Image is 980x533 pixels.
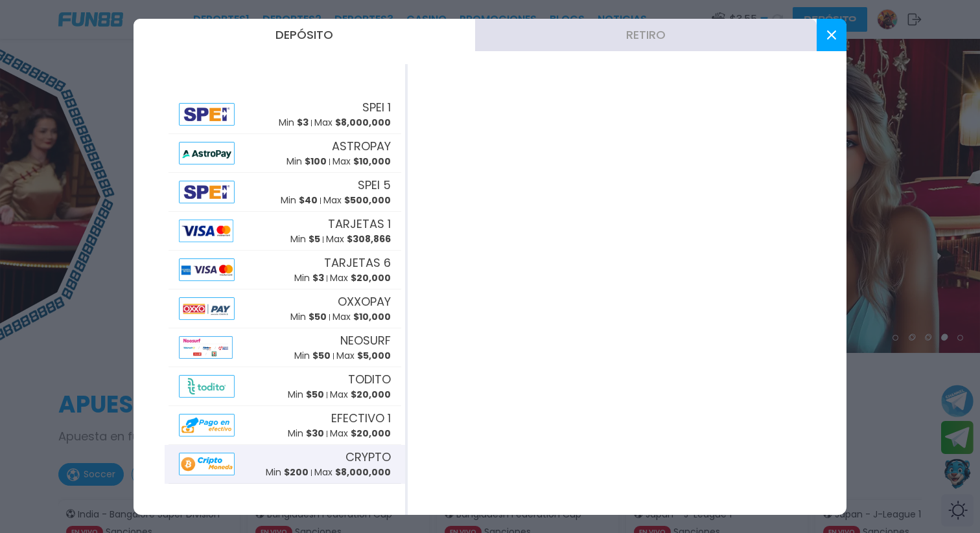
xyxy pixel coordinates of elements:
span: $ 50 [306,388,324,401]
p: Min [279,116,309,130]
span: $ 8,000,000 [335,116,391,129]
span: $ 100 [305,155,327,168]
span: TARJETAS 1 [328,215,391,232]
span: CRYPTO [345,448,391,466]
span: $ 5,000 [357,349,391,362]
span: OXXOPAY [338,293,391,310]
img: Alipay [179,220,233,242]
p: Max [326,232,391,246]
img: Alipay [179,336,233,359]
p: Min [288,427,324,440]
p: Min [266,466,309,479]
button: AlipayCRYPTOMin $200Max $8,000,000 [165,445,405,484]
p: Max [314,116,391,130]
span: $ 500,000 [344,194,391,207]
span: $ 3 [312,271,324,284]
span: TODITO [348,370,391,388]
img: Alipay [179,375,235,398]
p: Min [290,232,320,246]
span: SPEI 5 [358,176,391,194]
span: $ 50 [309,310,327,323]
button: AlipayTODITOMin $50Max $20,000 [165,367,405,406]
span: TARJETAS 6 [324,254,391,271]
p: Min [294,271,324,285]
p: Max [332,310,391,324]
p: Max [332,155,391,168]
button: AlipaySPEI 5Min $40Max $500,000 [165,173,405,212]
p: Min [281,194,318,207]
span: ASTROPAY [332,137,391,155]
p: Max [330,427,391,440]
button: AlipaySPEI 1Min $3Max $8,000,000 [165,95,405,134]
span: $ 50 [312,349,331,362]
p: Min [294,349,331,363]
img: Alipay [179,414,235,437]
span: NEOSURF [340,332,391,349]
span: $ 3 [297,116,309,129]
p: Max [323,194,391,207]
p: Min [288,388,324,402]
span: $ 40 [299,194,318,207]
p: Min [286,155,327,168]
span: $ 30 [306,427,324,440]
button: AlipayASTROPAYMin $100Max $10,000 [165,134,405,173]
span: $ 10,000 [353,155,391,168]
button: Retiro [475,19,817,51]
p: Max [330,388,391,402]
span: $ 5 [309,232,320,245]
img: Alipay [179,181,235,203]
span: $ 20,000 [351,427,391,440]
button: AlipayOXXOPAYMin $50Max $10,000 [165,289,405,328]
span: EFECTIVO 1 [331,409,391,427]
p: Max [336,349,391,363]
span: $ 10,000 [353,310,391,323]
span: $ 308,866 [347,232,391,245]
img: Alipay [179,103,235,126]
p: Max [314,466,391,479]
span: $ 8,000,000 [335,466,391,479]
img: Alipay [179,453,235,475]
span: $ 200 [284,466,309,479]
button: AlipayTARJETAS 1Min $5Max $308,866 [165,212,405,251]
img: Alipay [179,258,235,281]
span: $ 20,000 [351,271,391,284]
span: $ 20,000 [351,388,391,401]
span: SPEI 1 [362,98,391,116]
p: Min [290,310,327,324]
img: Alipay [179,297,235,320]
img: Alipay [179,142,235,164]
button: Depósito [134,19,475,51]
p: Max [330,271,391,285]
button: AlipayEFECTIVO 1Min $30Max $20,000 [165,406,405,445]
button: AlipayNEOSURFMin $50Max $5,000 [165,328,405,367]
button: AlipayTARJETAS 6Min $3Max $20,000 [165,251,405,289]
